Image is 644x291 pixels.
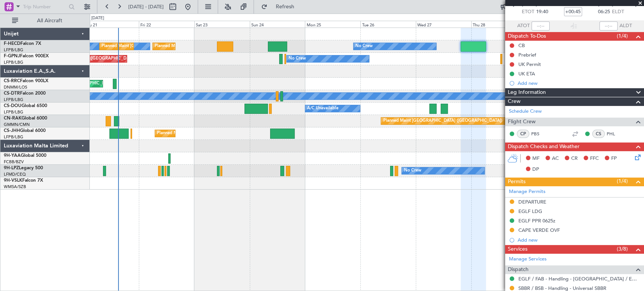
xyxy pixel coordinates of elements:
a: F-GPNJFalcon 900EX [4,54,49,58]
a: FCBB/BZV [4,159,24,165]
a: F-HECDFalcon 7X [4,41,41,46]
input: --:-- [532,21,550,31]
span: 19:40 [536,8,548,16]
a: PHL [607,130,624,137]
a: GMMN/CMN [4,122,30,127]
a: CS-JHHGlobal 6000 [4,129,46,133]
a: LFPB/LBG [4,60,23,65]
span: Dispatch [508,265,529,274]
span: CN-RAK [4,116,22,121]
div: CAPE VERDE OVF [518,227,560,233]
span: DP [532,166,539,173]
div: Planned Maint [GEOGRAPHIC_DATA] ([GEOGRAPHIC_DATA]) [41,78,160,89]
span: [DATE] - [DATE] [128,3,164,10]
div: No Crew [289,53,306,64]
a: EGLF / FAB - Handling - [GEOGRAPHIC_DATA] / EGLF / FAB [518,276,640,282]
a: 9H-VSLKFalcon 7X [4,178,43,183]
span: CS-DOU [4,104,22,108]
div: Add new [518,237,640,243]
span: (1/4) [617,32,628,40]
a: 9H-YAAGlobal 5000 [4,153,46,158]
a: LFPB/LBG [4,47,23,53]
a: Manage Permits [509,188,546,196]
div: Sat 23 [194,21,250,28]
span: 06:25 [598,8,610,16]
a: CS-DTRFalcon 2000 [4,91,46,96]
div: CB [518,42,525,49]
div: Prebrief [518,52,536,58]
a: LFMD/CEQ [4,172,26,177]
span: 9H-VSLK [4,178,22,183]
span: CS-JHH [4,129,20,133]
span: All Aircraft [20,18,80,23]
div: A/C Unavailable [307,103,338,114]
span: FP [611,155,617,162]
div: No Crew [404,165,421,176]
div: No Crew [355,41,373,52]
a: LFPB/LBG [4,134,23,140]
span: FFC [590,155,599,162]
span: (3/8) [617,245,628,253]
a: DNMM/LOS [4,84,27,90]
span: MF [532,155,539,162]
a: LFPB/LBG [4,97,23,103]
span: F-GPNJ [4,54,20,58]
div: Planned Maint [GEOGRAPHIC_DATA] ([GEOGRAPHIC_DATA]) [157,128,276,139]
div: Fri 22 [139,21,194,28]
a: Schedule Crew [509,108,542,115]
span: Dispatch Checks and Weather [508,142,579,151]
div: DEPARTURE [518,199,546,205]
a: CS-RRCFalcon 900LX [4,79,48,83]
a: Manage Services [509,256,547,263]
span: ALDT [619,22,632,30]
span: Crew [508,97,521,106]
a: WMSA/SZB [4,184,26,190]
button: Refresh [258,1,303,13]
div: EGLF LDG [518,208,542,214]
span: CS-DTR [4,91,20,96]
div: Wed 27 [416,21,471,28]
span: Dispatch To-Dos [508,32,546,41]
span: 9H-LPZ [4,166,19,170]
a: LFPB/LBG [4,109,23,115]
div: CS [592,130,605,138]
span: Refresh [269,4,301,9]
span: Services [508,245,527,254]
div: Sun 24 [250,21,305,28]
span: F-HECD [4,41,20,46]
div: Planned Maint [GEOGRAPHIC_DATA] ([GEOGRAPHIC_DATA]) [383,115,502,127]
span: CR [571,155,578,162]
span: ATOT [517,22,530,30]
input: Trip Number [23,1,66,12]
div: UK ETA [518,70,535,77]
div: Mon 25 [305,21,360,28]
a: CS-DOUGlobal 6500 [4,104,47,108]
span: (1/4) [617,177,628,185]
span: Permits [508,178,526,186]
div: UK Permit [518,61,541,67]
a: 9H-LPZLegacy 500 [4,166,43,170]
span: ETOT [522,8,534,16]
div: Thu 21 [83,21,139,28]
button: All Aircraft [8,15,82,27]
span: 9H-YAA [4,153,21,158]
span: ELDT [612,8,624,16]
div: Add new [518,80,640,86]
a: PBS [531,130,548,137]
span: CS-RRC [4,79,20,83]
span: Flight Crew [508,118,536,126]
span: Leg Information [508,88,546,97]
div: Planned Maint [GEOGRAPHIC_DATA] ([GEOGRAPHIC_DATA]) [155,41,274,52]
a: CN-RAKGlobal 6000 [4,116,47,121]
div: Planned Maint [GEOGRAPHIC_DATA] ([GEOGRAPHIC_DATA]) [101,41,220,52]
span: AC [552,155,559,162]
div: Thu 28 [471,21,527,28]
div: EGLF PPR 0625z [518,217,555,224]
div: CP [517,130,529,138]
div: AOG Maint Hyères ([GEOGRAPHIC_DATA]-[GEOGRAPHIC_DATA]) [53,53,180,64]
div: [DATE] [91,15,104,21]
div: Tue 26 [360,21,416,28]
